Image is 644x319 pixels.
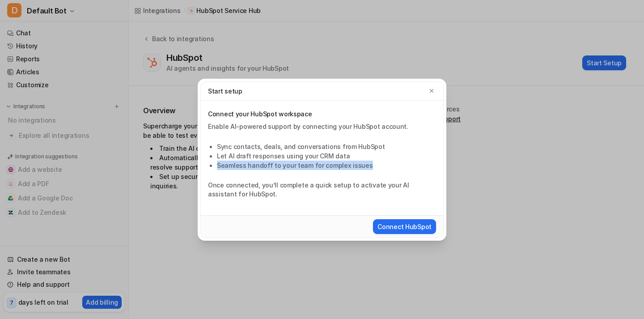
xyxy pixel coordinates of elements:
[208,122,436,131] div: Enable AI-powered support by connecting your HubSpot account.
[208,110,436,119] p: Connect your HubSpot workspace
[217,161,436,170] li: Seamless handoff to your team for complex issues
[208,86,242,96] p: Start setup
[217,151,436,161] li: Let AI draft responses using your CRM data
[373,219,436,234] button: Connect HubSpot
[217,142,436,151] li: Sync contacts, deals, and conversations from HubSpot
[208,181,436,199] p: Once connected, you’ll complete a quick setup to activate your AI assistant for HubSpot.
